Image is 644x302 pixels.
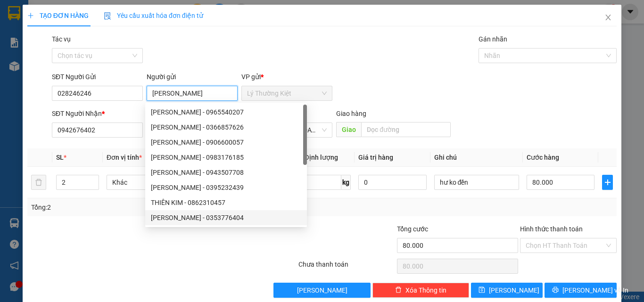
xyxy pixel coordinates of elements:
[151,167,301,178] div: [PERSON_NAME] - 0943507708
[145,150,307,165] div: KIM SƠN - 0983176185
[604,14,612,21] span: close
[273,283,370,298] button: [PERSON_NAME]
[145,165,307,180] div: kim thuy - 0943507708
[145,120,307,135] div: KIM CƯƠNG - 0366857626
[145,135,307,150] div: kim chi - 0906600057
[434,175,519,190] input: Ghi Chú
[247,86,327,100] span: Lý Thường Kiệt
[336,122,361,137] span: Giao
[358,154,393,161] span: Giá trị hàng
[361,122,451,137] input: Dọc đường
[151,122,301,132] div: [PERSON_NAME] - 0366857626
[595,5,621,31] button: Close
[151,212,301,223] div: [PERSON_NAME] - 0353776404
[527,154,559,161] span: Cước hàng
[52,108,143,119] div: SĐT Người Nhận
[112,175,186,189] span: Khác
[603,179,612,186] span: plus
[471,283,543,298] button: save[PERSON_NAME]
[52,35,71,43] label: Tác vụ
[479,286,485,294] span: save
[405,285,446,295] span: Xóa Thông tin
[552,286,559,294] span: printer
[341,175,351,190] span: kg
[602,175,613,190] button: plus
[430,148,523,167] th: Ghi chú
[52,72,143,82] div: SĐT Người Gửi
[151,182,301,193] div: [PERSON_NAME] - 0395232439
[489,285,539,295] span: [PERSON_NAME]
[56,154,64,161] span: SL
[104,12,111,20] img: icon
[479,35,507,43] label: Gán nhãn
[297,259,396,276] div: Chưa thanh toán
[104,12,203,19] span: Yêu cầu xuất hóa đơn điện tử
[297,285,347,295] span: [PERSON_NAME]
[31,202,249,212] div: Tổng: 2
[151,197,301,208] div: THIÊN KIM - 0862310457
[27,12,34,19] span: plus
[145,105,307,120] div: KIM NGÂN - 0965540207
[107,154,142,161] span: Đơn vị tính
[336,110,366,117] span: Giao hàng
[358,175,426,190] input: 0
[304,154,338,161] span: Định lượng
[151,152,301,163] div: [PERSON_NAME] - 0983176185
[241,72,332,82] div: VP gửi
[145,210,307,225] div: KIM KHA - 0353776404
[151,137,301,147] div: [PERSON_NAME] - 0906600057
[397,225,428,233] span: Tổng cước
[31,175,46,190] button: delete
[145,180,307,195] div: KIM VY - 0395232439
[520,225,583,233] label: Hình thức thanh toán
[395,286,402,294] span: delete
[151,107,301,117] div: [PERSON_NAME] - 0965540207
[145,195,307,210] div: THIÊN KIM - 0862310457
[147,72,238,82] div: Người gửi
[562,285,628,295] span: [PERSON_NAME] và In
[545,283,617,298] button: printer[PERSON_NAME] và In
[27,12,89,19] span: TẠO ĐƠN HÀNG
[372,283,469,298] button: deleteXóa Thông tin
